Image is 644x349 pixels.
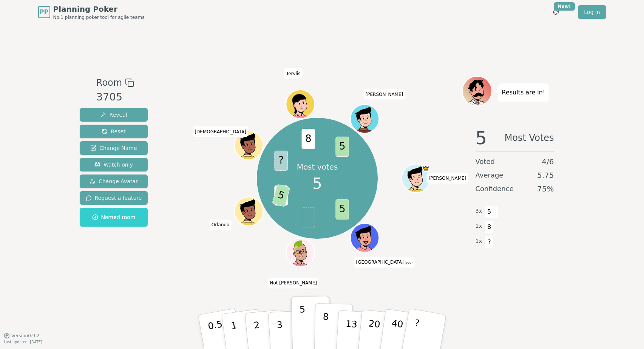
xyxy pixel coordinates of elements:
[80,174,148,188] button: Change Avatar
[297,162,338,172] p: Most votes
[284,68,303,79] span: Click to change your name
[102,128,125,135] span: Reset
[210,219,232,230] span: Click to change your name
[485,205,494,218] span: 5
[299,304,306,345] p: 5
[476,184,514,194] span: Confidence
[404,261,413,264] span: (you)
[100,111,127,119] span: Reveal
[335,199,349,219] span: 5
[427,173,468,184] span: Click to change your name
[476,156,495,167] span: Voted
[542,156,554,167] span: 4 / 6
[272,184,290,207] span: 5
[302,129,315,149] span: 8
[11,333,40,339] span: Version 0.9.2
[578,5,606,19] a: Log in
[80,108,148,122] button: Reveal
[40,8,48,17] span: PP
[90,178,138,185] span: Change Avatar
[364,89,405,99] span: Click to change your name
[80,158,148,171] button: Watch only
[505,129,554,147] span: Most Votes
[80,208,148,227] button: Named room
[4,340,42,344] span: Last updated: [DATE]
[86,194,142,202] span: Request a feature
[537,184,554,194] span: 75 %
[485,221,494,233] span: 8
[502,87,545,98] p: Results are in!
[485,236,494,249] span: ?
[96,76,122,90] span: Room
[53,4,145,14] span: Planning Poker
[268,278,319,288] span: Click to change your name
[476,170,503,181] span: Average
[537,170,554,181] span: 5.75
[351,224,378,251] button: Click to change your avatar
[354,257,415,267] span: Click to change your name
[476,237,482,246] span: 1 x
[94,161,133,168] span: Watch only
[312,172,322,195] span: 5
[90,144,137,152] span: Change Name
[476,129,487,147] span: 5
[80,125,148,138] button: Reset
[38,4,145,20] a: PPPlanning PokerNo.1 planning poker tool for agile teams
[80,141,148,155] button: Change Name
[335,137,349,157] span: 5
[53,14,145,20] span: No.1 planning poker tool for agile teams
[476,222,482,230] span: 1 x
[549,5,563,19] button: New!
[422,165,429,172] span: Justin is the host
[274,151,288,171] span: ?
[476,207,482,215] span: 3 x
[80,191,148,205] button: Request a feature
[4,333,40,339] button: Version0.9.2
[193,126,248,137] span: Click to change your name
[92,213,136,221] span: Named room
[96,90,134,105] div: 3705
[554,2,575,11] div: New!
